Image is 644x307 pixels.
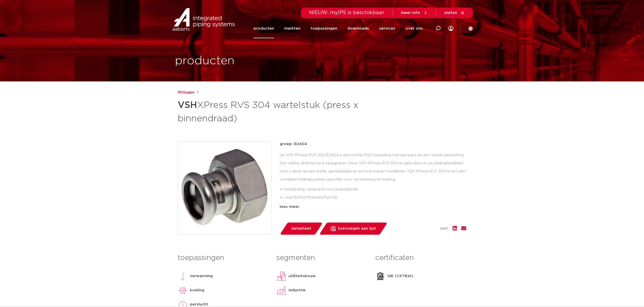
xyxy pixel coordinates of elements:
img: Product Image for VSH XPress RVS 304 wartelstuk (press x binnendraad) [178,141,271,234]
span: meer info [401,11,420,15]
a: sluiten [444,11,465,15]
img: koeling [178,285,188,295]
h3: certificaten [375,253,466,263]
img: utiliteitsbouw [276,271,287,281]
img: industrie [276,285,287,295]
nav: Menu [254,19,423,38]
h3: toepassingen [178,253,269,263]
span: deel: [440,226,449,232]
a: fittingen [178,90,194,96]
p: utiliteitsbouw [289,273,316,279]
a: datasheet [280,223,323,235]
p: verwarming [190,273,213,279]
p: koeling [190,287,204,293]
span: toevoegen aan lijst [338,225,376,233]
li: insteekstop: stoprand voor buisuiteinde [284,185,466,193]
div: lees meer [280,204,466,210]
li: Leak Before Pressed-functie [284,193,466,202]
p: QB (CSTBat) [387,273,413,279]
a: downloads [347,19,369,38]
p: groep: R2404 [280,141,466,147]
a: services [379,19,395,38]
span: sluiten [444,11,457,15]
img: verwarming [178,271,188,281]
h1: producten [175,53,235,69]
a: over ons [405,19,423,38]
h3: segmenten [276,253,367,263]
span: NIEUW: myIPS is beschikbaar [309,10,384,15]
div: De VSH XPress RVS 304 R2404 is een rechte RVS koppeling met een pers en een wartel aansluiting. E... [280,151,466,202]
span: datasheet [291,225,311,233]
a: producten [254,19,274,38]
strong: VSH [178,101,197,110]
p: industrie [289,287,306,293]
a: markten [284,19,300,38]
li: duidelijke herkenning van materiaal en afmeting [284,202,466,210]
a: toepassingen [311,19,337,38]
h1: XPress RVS 304 wartelstuk (press x binnendraad) [178,98,368,125]
a: meer info [401,11,428,15]
img: QB (CSTBat) [375,271,385,281]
